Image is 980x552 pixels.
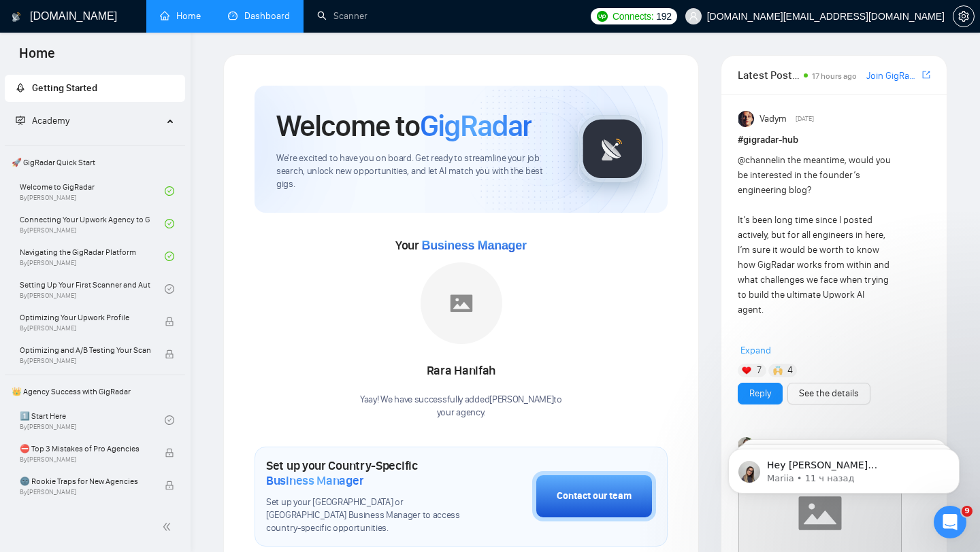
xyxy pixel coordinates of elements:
button: Reply [738,383,783,404]
div: Rara Hanifah [360,360,562,383]
img: 🙌 [773,366,783,375]
span: check-circle [165,219,174,228]
span: 👑 Agency Success with GigRadar [6,378,184,405]
span: user [689,12,698,21]
span: check-circle [165,284,174,294]
span: 🌚 Rookie Traps for New Agencies [20,475,150,488]
img: ❤️ [742,366,751,375]
span: We're excited to have you on board. Get ready to streamline your job search, unlock new opportuni... [276,152,556,191]
a: Setting Up Your First Scanner and Auto-BidderBy[PERSON_NAME] [20,274,165,304]
span: Business Manager [421,239,526,252]
span: Academy [32,115,69,126]
span: Optimizing Your Upwork Profile [20,311,150,324]
a: setting [953,11,975,22]
p: your agency . [360,407,562,419]
a: 1️⃣ Start HereBy[PERSON_NAME] [20,405,165,435]
span: Optimizing and A/B Testing Your Scanner for Better Results [20,343,150,357]
span: Getting Started [32,82,97,94]
span: Your [395,238,527,253]
span: 192 [656,9,671,24]
img: placeholder.png [421,262,502,344]
span: lock [165,349,174,359]
span: Connects: [612,9,653,24]
span: Hey [PERSON_NAME][EMAIL_ADDRESS][DOMAIN_NAME], Looks like your Upwork agency ValsyDev 🤖 AI Platfo... [59,39,232,266]
span: By [PERSON_NAME] [20,488,150,496]
span: fund-projection-screen [16,116,25,125]
a: Navigating the GigRadar PlatformBy[PERSON_NAME] [20,241,165,271]
h1: Set up your Country-Specific [266,458,464,488]
span: 🚀 GigRadar Quick Start [6,149,184,176]
a: Join GigRadar Slack Community [866,69,919,84]
span: Set up your [GEOGRAPHIC_DATA] or [GEOGRAPHIC_DATA] Business Manager to access country-specific op... [266,496,464,535]
img: Vadym [738,111,755,127]
div: Contact our team [557,489,632,504]
a: homeHome [160,10,201,22]
button: Contact our team [532,471,656,521]
img: gigradar-logo.png [578,115,647,183]
a: Welcome to GigRadarBy[PERSON_NAME] [20,176,165,206]
span: Academy [16,115,69,126]
span: [DATE] [796,113,814,125]
a: export [922,69,930,82]
span: 17 hours ago [812,71,857,81]
span: ⛔ Top 3 Mistakes of Pro Agencies [20,442,150,455]
span: setting [953,11,974,22]
span: export [922,69,930,80]
a: Connecting Your Upwork Agency to GigRadarBy[PERSON_NAME] [20,209,165,239]
span: GigRadar [420,107,532,144]
a: searchScanner [317,10,367,22]
span: 9 [962,506,973,517]
span: Expand [740,345,771,356]
h1: # gigradar-hub [738,133,930,148]
span: Business Manager [266,473,363,488]
span: double-left [162,520,176,534]
span: check-circle [165,252,174,261]
span: lock [165,448,174,458]
img: upwork-logo.png [597,11,608,22]
a: Reply [749,386,771,401]
a: dashboardDashboard [228,10,290,22]
button: See the details [787,383,870,404]
h1: Welcome to [276,107,532,144]
span: check-circle [165,415,174,425]
a: See the details [799,386,859,401]
span: By [PERSON_NAME] [20,455,150,464]
span: check-circle [165,186,174,196]
button: setting [953,5,975,27]
span: 4 [787,364,793,377]
span: lock [165,317,174,326]
li: Getting Started [5,75,185,102]
span: Home [8,44,66,72]
div: Yaay! We have successfully added [PERSON_NAME] to [360,394,562,419]
span: rocket [16,83,25,92]
span: Vadym [759,111,787,126]
span: 7 [757,364,762,377]
img: logo [12,6,21,28]
iframe: Intercom live chat [934,506,966,538]
iframe: Intercom notifications сообщение [708,420,980,515]
span: Latest Posts from the GigRadar Community [738,67,800,84]
span: lock [165,481,174,490]
span: @channel [738,154,778,166]
p: Message from Mariia, sent 11 ч назад [59,52,235,65]
span: By [PERSON_NAME] [20,324,150,332]
span: By [PERSON_NAME] [20,357,150,365]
